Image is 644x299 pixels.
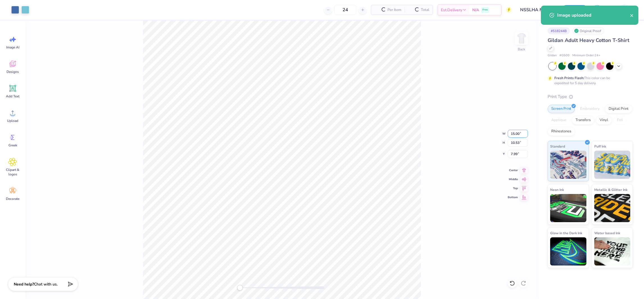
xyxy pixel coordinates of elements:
[594,187,627,193] span: Metallic & Glitter Ink
[6,197,19,201] span: Decorate
[550,194,586,222] img: Neon Ink
[605,105,632,113] div: Digital Print
[6,94,19,99] span: Add Text
[14,282,34,287] strong: Need help?
[508,177,518,182] span: Middle
[550,230,582,236] span: Glow in the Dark Ink
[613,116,627,124] div: Foil
[548,105,575,113] div: Screen Print
[508,186,518,191] span: Top
[609,4,633,15] a: DP
[34,282,58,287] span: Chat with us.
[573,27,604,34] div: Original Proof
[594,151,631,179] img: Puff Ink
[550,151,586,179] img: Standard
[550,143,565,149] span: Standard
[594,237,631,265] img: Water based Ink
[548,127,575,136] div: Rhinestones
[441,7,462,13] span: Est. Delivery
[508,168,518,173] span: Center
[472,7,479,13] span: N/A
[554,76,584,80] strong: Fresh Prints Flash:
[7,119,18,123] span: Upload
[3,168,22,177] span: Clipart & logos
[482,8,488,12] span: Free
[577,105,603,113] div: Embroidery
[594,194,631,222] img: Metallic & Glitter Ink
[548,37,629,44] span: Gildan Adult Heavy Cotton T-Shirt
[548,93,633,100] div: Print Type
[596,116,612,124] div: Vinyl
[334,5,356,15] input: – –
[594,143,606,149] span: Puff Ink
[630,12,634,19] button: close
[572,116,594,124] div: Transfers
[421,7,429,13] span: Total
[554,75,623,86] div: This color can be expedited for 5 day delivery.
[518,47,525,52] div: Back
[550,237,586,265] img: Glow in the Dark Ink
[508,195,518,200] span: Bottom
[572,53,600,58] span: Minimum Order: 24 +
[387,7,401,13] span: Per Item
[619,4,630,15] img: Darlene Padilla
[548,116,570,124] div: Applique
[550,187,564,193] span: Neon Ink
[548,53,557,58] span: Gildan
[516,4,557,15] input: Untitled Design
[6,70,19,74] span: Designs
[557,12,630,19] div: Image uploaded
[237,285,243,291] div: Accessibility label
[8,143,17,148] span: Greek
[548,27,570,34] div: # 518244B
[6,45,19,50] span: Image AI
[516,33,527,44] img: Back
[559,53,570,58] span: # G500
[594,230,620,236] span: Water based Ink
